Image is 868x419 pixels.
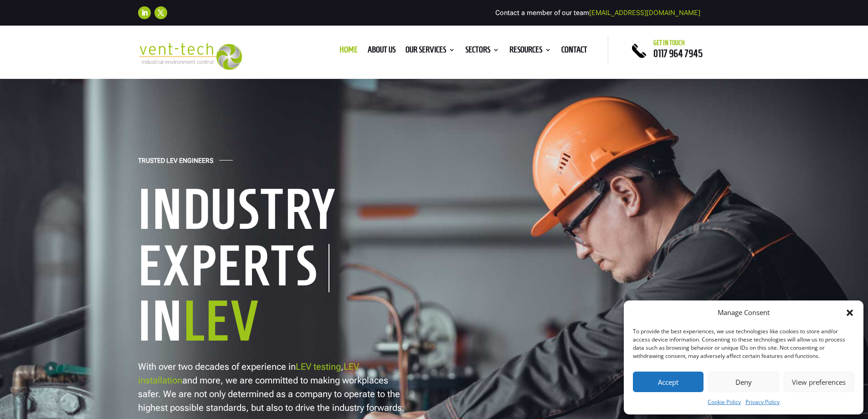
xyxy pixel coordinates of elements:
[745,397,780,408] a: Privacy Policy
[296,361,341,372] a: LEV testing
[708,372,779,392] button: Deny
[784,372,854,392] button: View preferences
[465,47,499,57] a: Sectors
[138,43,242,70] img: 2023-09-27T08_35_16.549ZVENT-TECH---Clear-background
[653,39,685,47] span: Get in touch
[138,181,421,243] h1: Industry
[138,157,213,169] h4: Trusted LEV Engineers
[183,291,260,351] span: LEV
[154,6,167,19] a: Follow on X
[138,6,151,19] a: Follow on LinkedIn
[708,397,741,408] a: Cookie Policy
[718,307,770,318] div: Manage Consent
[589,9,700,17] a: [EMAIL_ADDRESS][DOMAIN_NAME]
[138,360,407,414] p: With over two decades of experience in , and more, we are committed to making workplaces safer. W...
[495,9,700,17] span: Contact a member of our team
[509,47,551,57] a: Resources
[339,47,358,57] a: Home
[845,308,854,317] div: Close dialog
[561,47,587,57] a: Contact
[138,244,329,292] h1: Experts
[138,292,421,354] h1: In
[653,48,703,59] a: 0117 964 7945
[368,47,395,57] a: About us
[633,372,704,392] button: Accept
[406,47,455,57] a: Our Services
[633,327,853,360] div: To provide the best experiences, we use technologies like cookies to store and/or access device i...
